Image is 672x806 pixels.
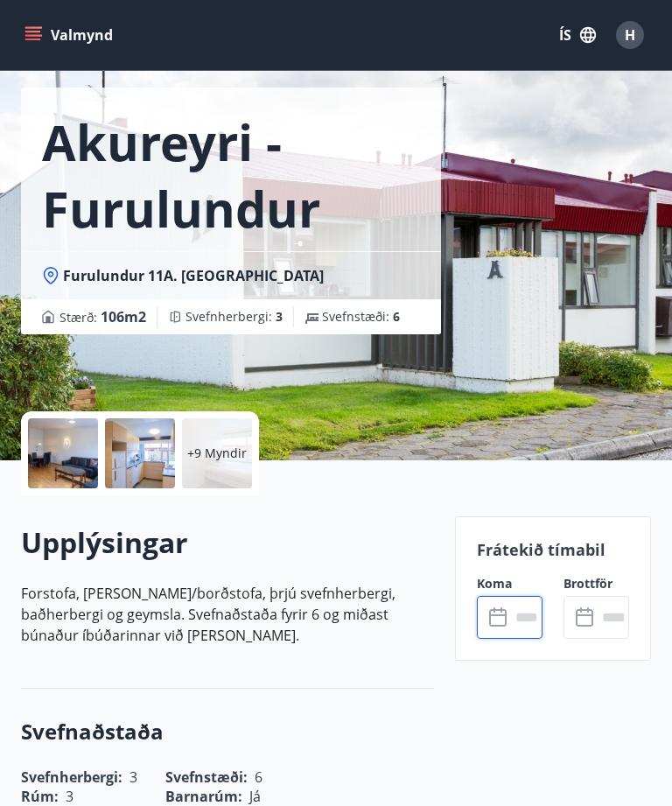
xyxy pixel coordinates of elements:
span: 3 [276,308,283,325]
span: 3 [66,787,73,806]
h2: Upplýsingar [21,523,434,562]
p: +9 Myndir [187,445,247,462]
span: Rúm : [21,787,59,806]
span: Já [249,787,261,806]
button: ÍS [549,19,605,51]
h3: Svefnaðstaða [21,717,434,746]
label: Brottför [563,575,629,592]
span: Barnarúm : [165,787,242,806]
span: Svefnstæði : [322,308,400,326]
span: Furulundur 11A. [GEOGRAPHIC_DATA] [63,266,324,285]
button: H [609,14,651,56]
p: Frátekið tímabil [477,538,629,561]
span: 6 [393,308,400,325]
span: Stærð : [59,306,146,327]
span: H [625,25,635,45]
h1: Akureyri - Furulundur 11A [42,109,420,242]
label: Koma [477,575,542,592]
span: 106 m2 [101,307,146,326]
p: Forstofa, [PERSON_NAME]/borðstofa, þrjú svefnherbergi, baðherbergi og geymsla. Svefnaðstaða fyrir... [21,583,434,646]
button: menu [21,19,120,51]
span: Svefnherbergi : [185,308,283,326]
